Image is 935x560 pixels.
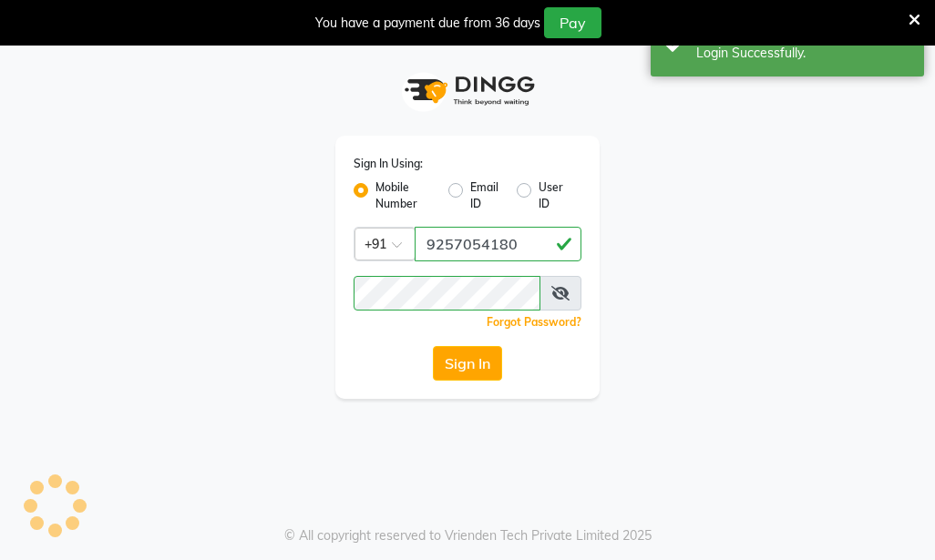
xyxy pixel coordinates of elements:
[696,44,910,63] div: Login Successfully.
[354,156,423,172] label: Sign In Using:
[544,7,601,38] button: Pay
[539,179,567,212] label: User ID
[375,179,434,212] label: Mobile Number
[395,64,540,117] img: logo1.svg
[487,315,581,329] a: Forgot Password?
[415,227,581,261] input: Username
[433,346,502,381] button: Sign In
[354,276,540,311] input: Username
[315,14,540,33] div: You have a payment due from 36 days
[470,179,501,212] label: Email ID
